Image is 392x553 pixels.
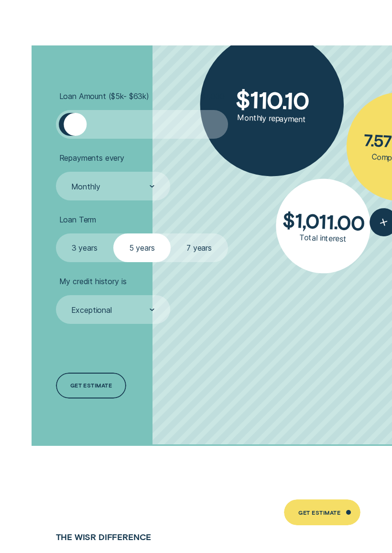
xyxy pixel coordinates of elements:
h4: The Wisr Difference [56,532,143,542]
a: Get estimate [56,373,127,398]
label: 5 years [113,233,171,262]
a: Get Estimate [284,499,360,525]
span: Repayments every [59,153,124,163]
span: Loan Amount ( $5k - $63k ) [59,91,149,101]
div: Exceptional [71,305,112,315]
label: 3 years [56,233,113,262]
label: 7 years [171,233,228,262]
div: Monthly [71,182,100,191]
span: My credit history is [59,276,127,286]
span: $ 7,000 [201,91,225,101]
span: Loan Term [59,215,97,224]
